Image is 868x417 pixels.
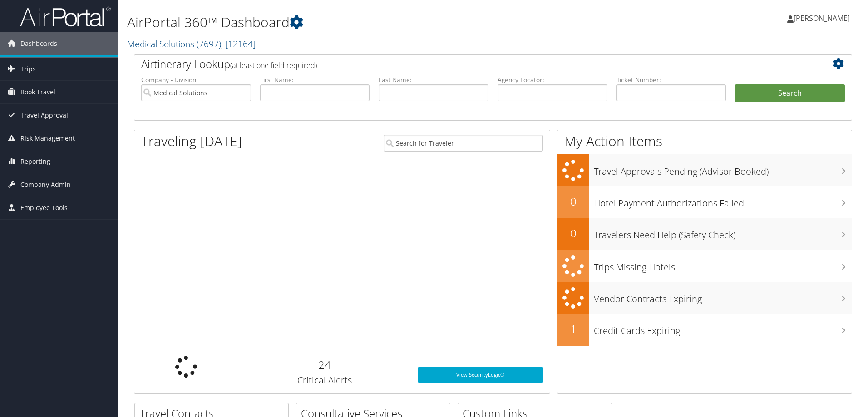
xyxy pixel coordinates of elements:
a: Trips Missing Hotels [557,250,852,282]
h3: Travelers Need Help (Safety Check) [594,224,852,241]
h1: Traveling [DATE] [141,132,242,151]
h3: Travel Approvals Pending (Advisor Booked) [594,161,852,178]
h2: Airtinerary Lookup [141,56,785,72]
a: Travel Approvals Pending (Advisor Booked) [557,154,852,186]
label: Company - Division: [141,75,251,84]
label: Ticket Number: [616,75,726,84]
a: [PERSON_NAME] [787,5,859,32]
span: Trips [20,58,36,80]
h2: 0 [557,194,589,209]
h3: Critical Alerts [245,374,404,387]
h2: 0 [557,226,589,241]
h3: Trips Missing Hotels [594,256,852,274]
span: Reporting [20,150,50,173]
input: Search for Traveler [384,135,543,152]
h1: AirPortal 360™ Dashboard [127,13,615,32]
span: [PERSON_NAME] [794,13,850,23]
img: airportal-logo.png [20,6,111,27]
a: 1Credit Cards Expiring [557,314,852,346]
label: Last Name: [379,75,488,84]
span: Book Travel [20,81,55,103]
a: View SecurityLogic® [418,367,543,383]
button: Search [735,84,845,103]
h3: Vendor Contracts Expiring [594,288,852,305]
a: 0Travelers Need Help (Safety Check) [557,218,852,250]
h3: Credit Cards Expiring [594,320,852,337]
a: 0Hotel Payment Authorizations Failed [557,186,852,218]
span: Employee Tools [20,196,68,219]
h1: My Action Items [557,132,852,151]
h3: Hotel Payment Authorizations Failed [594,192,852,210]
span: Company Admin [20,173,71,196]
span: , [ 12164 ] [221,38,256,50]
span: Risk Management [20,127,75,150]
label: First Name: [260,75,370,84]
span: Travel Approval [20,104,68,127]
span: (at least one field required) [230,60,317,70]
a: Medical Solutions [127,38,256,50]
label: Agency Locator: [498,75,607,84]
h2: 1 [557,321,589,337]
span: ( 7697 ) [197,38,221,50]
a: Vendor Contracts Expiring [557,282,852,314]
span: Dashboards [20,32,57,55]
h2: 24 [245,357,404,373]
